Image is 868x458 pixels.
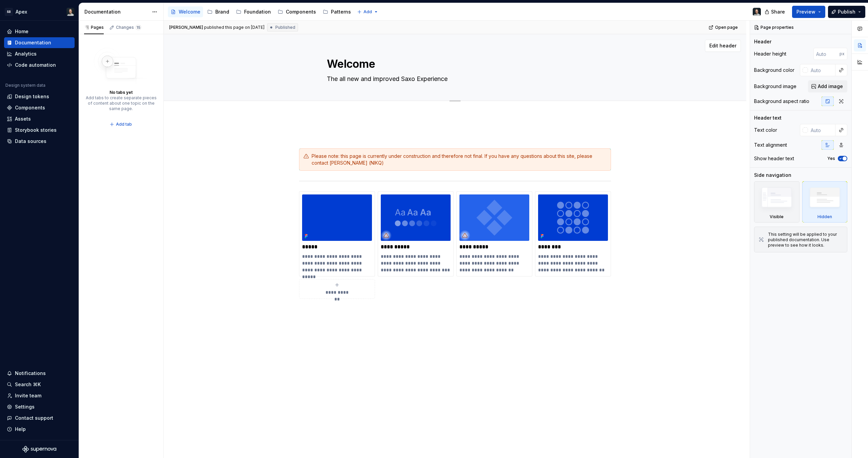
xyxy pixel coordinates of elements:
div: Background image [754,83,796,90]
input: Auto [808,124,835,136]
div: Analytics [15,50,37,57]
a: Assets [4,113,75,124]
div: Page tree [168,5,354,19]
button: Preview [792,6,825,18]
div: SB [5,8,13,16]
a: Brand [204,6,232,17]
div: Welcome [179,8,200,15]
a: Patterns [320,6,354,17]
a: Invite team [4,390,75,401]
div: Storybook stories [15,127,57,133]
span: Open page [715,25,738,30]
a: Components [275,6,319,17]
a: Analytics [4,48,75,59]
div: Patterns [331,8,351,15]
div: Assets [15,116,31,122]
div: Please note: this page is currently under construction and therefore not final. If you have any q... [312,153,607,166]
img: 0f5c79fc-3e0c-4bcd-915c-6beede11469d.svg [381,194,451,241]
div: Visible [754,181,800,223]
a: Foundation [233,6,274,17]
a: Open page [707,23,741,32]
div: Background color [754,67,794,74]
div: Hidden [802,181,848,223]
div: Hidden [817,214,832,220]
div: Help [15,426,26,433]
button: Share [761,6,789,18]
div: Pages [84,25,104,30]
div: Design system data [5,83,45,88]
div: Visible [770,214,784,220]
div: Background aspect ratio [754,98,809,105]
span: Published [275,25,295,30]
div: Header height [754,50,786,57]
div: Apex [16,8,27,15]
a: Home [4,26,75,37]
span: Publish [838,8,855,15]
label: Yes [827,156,835,161]
div: Notifications [15,370,46,377]
div: Header [754,38,771,45]
div: Documentation [84,8,149,15]
div: Settings [15,403,35,410]
div: Invite team [15,392,41,399]
div: Brand [215,8,229,15]
img: 922e2c9c-871d-4b5e-b293-c441ea3a0d69.png [302,194,372,241]
button: Notifications [4,368,75,379]
div: Code automation [15,62,56,68]
p: px [840,51,845,57]
span: Add image [818,83,843,90]
button: Add [355,7,380,17]
div: Text alignment [754,142,787,148]
span: Edit header [709,42,736,49]
div: Search ⌘K [15,381,41,388]
button: Add image [808,80,847,92]
div: published this page on [DATE] [204,25,264,30]
button: Add tab [107,120,135,129]
div: Home [15,28,28,35]
span: 15 [135,25,141,30]
span: Preview [796,8,815,15]
input: Auto [813,48,840,60]
a: Data sources [4,136,75,147]
span: [PERSON_NAME] [169,25,203,30]
a: Design tokens [4,91,75,102]
button: Help [4,424,75,435]
a: Code automation [4,60,75,70]
textarea: Welcome [325,56,582,72]
div: This setting will be applied to your published documentation. Use preview to see how it looks. [768,232,843,248]
div: Data sources [15,138,46,145]
a: Welcome [168,6,203,17]
a: Settings [4,401,75,412]
img: Niklas Quitzau [66,8,75,16]
textarea: The all new and improved Saxo Experience [325,74,582,84]
div: Documentation [15,39,51,46]
input: Auto [808,64,835,76]
div: Contact support [15,415,53,421]
span: Share [771,8,785,15]
div: No tabs yet [110,90,133,95]
div: Side navigation [754,172,791,179]
button: Contact support [4,413,75,423]
svg: Supernova Logo [22,446,56,453]
a: Storybook stories [4,125,75,136]
a: Documentation [4,37,75,48]
div: Foundation [244,8,271,15]
button: Edit header [705,40,741,52]
div: Changes [116,25,141,30]
img: Niklas Quitzau [753,8,761,16]
img: 24566383-732a-41c4-91b4-1aa84b61f1fa.svg [538,194,608,241]
button: SBApexNiklas Quitzau [1,4,77,19]
span: Add tab [116,122,132,127]
div: Text color [754,127,777,133]
span: Add [363,9,372,15]
div: Design tokens [15,93,49,100]
div: Components [15,104,45,111]
div: Header text [754,114,782,121]
a: Components [4,102,75,113]
div: Show header text [754,155,794,162]
div: Components [286,8,316,15]
button: Publish [828,6,865,18]
button: Search ⌘K [4,379,75,390]
img: 50f0afe9-8e99-4d45-8597-dbf23acae38e.svg [459,194,529,241]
